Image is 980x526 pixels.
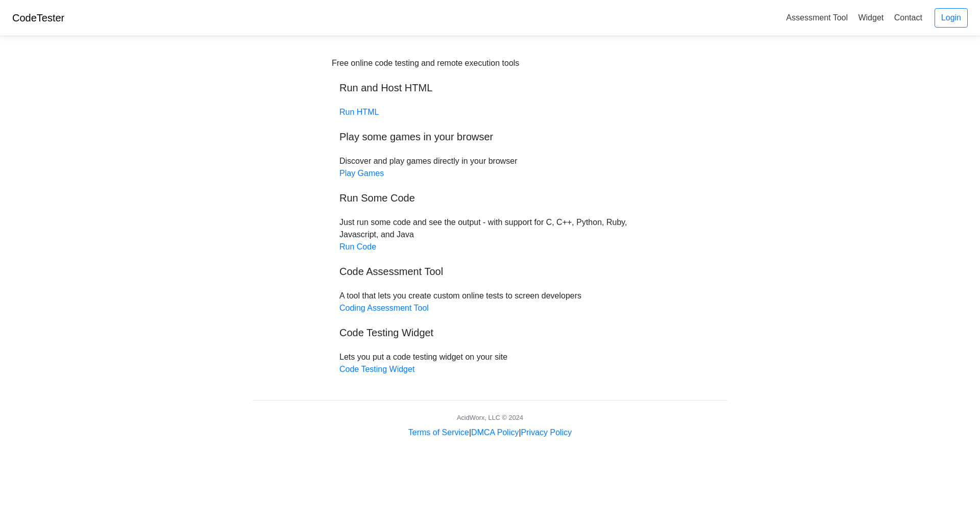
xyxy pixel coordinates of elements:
a: Login [935,8,968,28]
a: Privacy Policy [521,428,572,437]
a: Contact [890,9,926,26]
div: AcidWorx, LLC © 2024 [457,413,523,422]
div: Discover and play games directly in your browser Just run some code and see the output - with sup... [332,57,648,375]
a: CodeTester [12,12,64,23]
a: Widget [854,9,888,26]
a: Code Testing Widget [339,365,414,373]
h5: Run Some Code [339,192,641,204]
a: Play Games [339,169,384,178]
div: Free online code testing and remote execution tools [332,57,519,69]
a: Assessment Tool [782,9,852,26]
a: DMCA Policy [471,428,519,437]
a: Coding Assessment Tool [339,304,429,312]
a: Run Code [339,242,376,251]
h5: Code Testing Widget [339,327,641,339]
h5: Code Assessment Tool [339,265,641,278]
h5: Run and Host HTML [339,82,641,94]
a: Terms of Service [408,428,469,437]
h5: Play some games in your browser [339,131,641,143]
div: | | [408,427,572,439]
a: Run HTML [339,108,379,116]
